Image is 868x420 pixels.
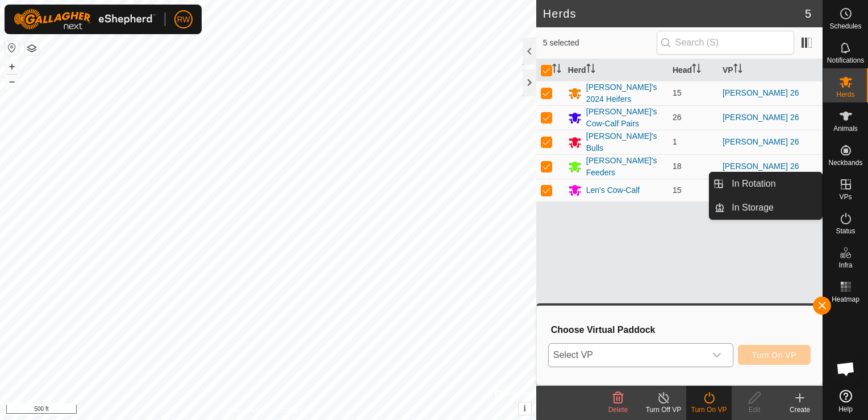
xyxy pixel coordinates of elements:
div: dropdown trigger [706,344,728,367]
img: Gallagher Logo [14,9,156,30]
a: [PERSON_NAME] 26 [723,88,799,97]
h3: Choose Virtual Paddock [551,324,811,335]
span: Select VP [549,344,706,367]
span: 26 [673,113,682,122]
div: Turn Off VP [641,405,686,415]
span: 15 [673,186,682,195]
span: In Storage [732,201,774,215]
li: In Rotation [710,172,822,195]
span: Infra [838,262,852,269]
input: Search (S) [657,31,794,55]
a: [PERSON_NAME] 26 [723,137,799,146]
li: In Storage [710,196,822,219]
span: Neckbands [828,159,862,166]
span: 15 [673,88,682,97]
span: Turn On VP [752,351,796,360]
th: Head [668,59,718,81]
th: Herd [564,59,668,81]
button: i [519,402,531,415]
div: Create [777,405,823,415]
div: Len's Cow-Calf [586,184,640,196]
button: – [5,75,19,88]
span: Help [838,406,853,413]
a: Help [823,385,868,417]
button: Reset Map [5,41,19,55]
span: Heatmap [832,296,859,303]
a: Privacy Policy [223,405,266,415]
p-sorticon: Activate to sort [733,65,742,75]
div: [PERSON_NAME]'s Feeders [586,155,663,179]
span: Schedules [829,23,861,30]
span: RW [177,14,190,26]
div: [PERSON_NAME]'s Cow-Calf Pairs [586,106,663,130]
span: Herds [836,91,854,98]
span: 5 [805,5,811,22]
p-sorticon: Activate to sort [552,65,561,75]
th: VP [718,59,823,81]
div: [PERSON_NAME]'s 2024 Heifers [586,81,663,105]
div: Turn On VP [686,405,732,415]
a: Contact Us [279,405,313,415]
button: + [5,60,19,73]
div: [PERSON_NAME]'s Bulls [586,130,663,154]
span: Notifications [827,57,864,64]
div: Open chat [829,352,863,386]
a: [PERSON_NAME] 26 [723,162,799,171]
a: [PERSON_NAME] 26 [723,113,799,122]
h2: Herds [543,7,805,20]
p-sorticon: Activate to sort [586,65,595,75]
span: 18 [673,162,682,171]
span: VPs [839,193,852,200]
a: In Storage [725,196,822,219]
span: In Rotation [732,177,775,191]
span: i [524,403,526,413]
button: Turn On VP [738,345,811,365]
span: 1 [673,137,677,146]
span: Status [836,228,855,234]
div: Edit [732,405,777,415]
p-sorticon: Activate to sort [692,65,701,75]
span: Animals [833,125,858,132]
a: In Rotation [725,172,822,195]
span: Delete [608,406,628,414]
span: 5 selected [543,37,657,49]
button: Map Layers [25,42,39,55]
